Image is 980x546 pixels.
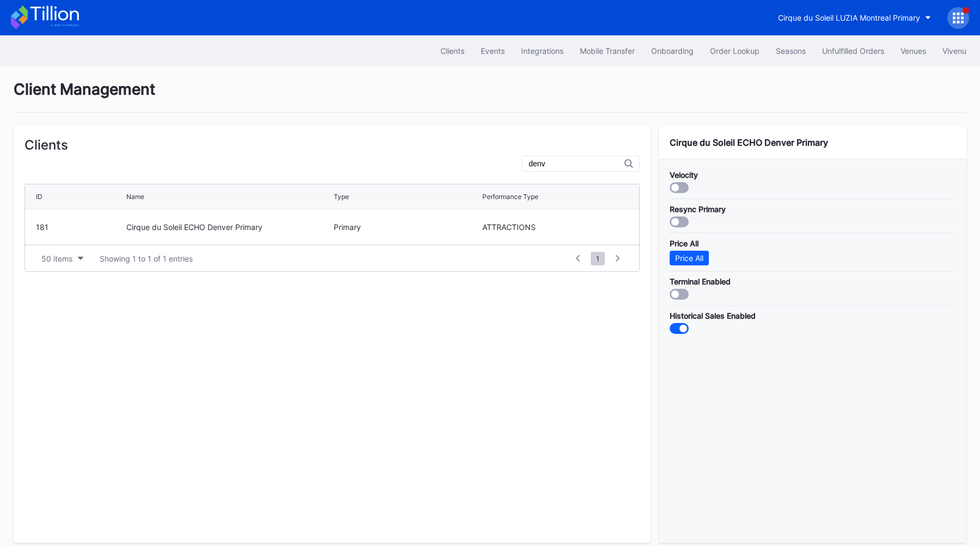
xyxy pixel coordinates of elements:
[591,252,605,265] span: 1
[934,41,975,61] button: Vivenu
[702,41,768,61] button: Order Lookup
[892,41,934,61] button: Venues
[776,46,806,55] div: Seasons
[643,41,702,61] button: Onboarding
[670,239,955,248] div: Price All
[36,222,124,232] div: 181
[814,41,892,61] button: Unfulfilled Orders
[770,8,939,28] button: Cirque du Soleil LUZIA Montreal Primary
[670,251,709,265] button: Price All
[334,222,480,232] div: Primary
[126,193,144,201] div: Name
[482,193,538,201] div: Performance Type
[513,41,572,61] button: Integrations
[670,204,955,214] div: Resync Primary
[432,41,473,61] button: Clients
[36,193,42,201] div: ID
[942,46,966,55] div: Vivenu
[334,193,349,201] div: Type
[651,46,694,55] div: Onboarding
[440,46,464,55] div: Clients
[670,311,955,320] div: Historical Sales Enabled
[482,222,628,232] div: ATTRACTIONS
[580,46,635,55] div: Mobile Transfer
[521,46,563,55] div: Integrations
[24,137,640,153] div: Clients
[901,46,926,55] div: Venues
[100,254,193,263] div: Showing 1 to 1 of 1 entries
[710,46,759,55] div: Order Lookup
[572,41,643,61] button: Mobile Transfer
[670,277,955,286] div: Terminal Enabled
[473,41,513,61] button: Events
[670,137,955,148] div: Cirque du Soleil ECHO Denver Primary
[675,253,703,263] div: Price All
[670,170,955,179] div: Velocity
[529,159,624,168] input: Client
[126,222,331,232] div: Cirque du Soleil ECHO Denver Primary
[14,80,966,113] div: Client Management
[768,41,814,61] button: Seasons
[778,13,920,22] div: Cirque du Soleil LUZIA Montreal Primary
[41,254,72,263] div: 50 items
[822,46,884,55] div: Unfulfilled Orders
[481,46,505,55] div: Events
[36,251,89,266] button: 50 items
